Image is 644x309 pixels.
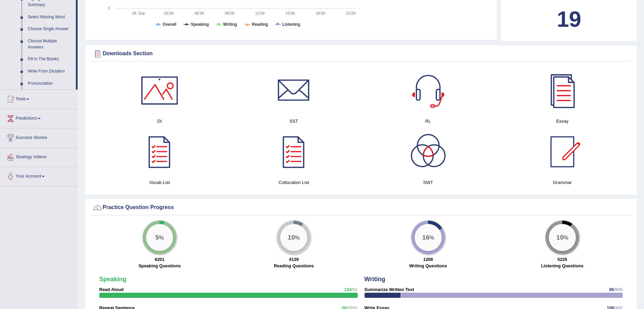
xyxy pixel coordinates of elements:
[351,287,357,292] span: /51
[108,6,110,10] text: 0
[163,22,176,27] tspan: Overall
[132,11,145,15] tspan: 26. Sep
[365,118,492,125] h4: RL
[556,233,563,241] big: 10
[499,179,626,186] h4: Grammar
[365,287,414,292] strong: Summarize Written Text
[0,167,78,184] a: Your Account
[225,11,234,15] text: 09:00
[415,224,442,251] div: %
[422,233,429,241] big: 16
[230,179,357,186] h4: Collocation List
[146,224,173,251] div: %
[409,263,447,269] label: Writing Questions
[541,263,583,269] label: Listening Questions
[223,22,237,27] tspan: Writing
[92,203,629,213] div: Practice Question Progress
[25,53,76,65] a: Fill In The Blanks
[155,233,159,241] big: 5
[96,179,223,186] h4: Vocab List
[0,90,78,107] a: Tests
[316,11,325,15] text: 18:00
[609,287,614,292] span: 85
[365,179,492,186] h4: SWT
[155,257,165,262] strong: 6201
[344,287,352,292] span: 134
[25,78,76,90] a: Pronunciation
[346,11,356,15] text: 21:00
[194,11,204,15] text: 06:00
[282,22,300,27] tspan: Listening
[139,263,181,269] label: Speaking Questions
[99,287,124,292] strong: Read Aloud
[549,224,576,251] div: %
[25,11,76,23] a: Select Missing Word
[255,11,265,15] text: 12:00
[99,276,126,283] strong: Speaking
[25,23,76,35] a: Choose Single Answer
[230,118,357,125] h4: SST
[96,118,223,125] h4: DI
[25,65,76,78] a: Write From Dictation
[614,287,623,292] span: /606
[274,263,314,269] label: Reading Questions
[191,22,209,27] tspan: Speaking
[252,22,268,27] tspan: Reading
[0,109,78,126] a: Predictions
[557,7,581,32] b: 19
[423,257,433,262] strong: 1208
[0,128,78,145] a: Success Stories
[365,276,386,283] strong: Writing
[286,11,295,15] text: 15:00
[0,148,78,165] a: Strategy Videos
[288,233,295,241] big: 10
[164,11,174,15] text: 03:00
[25,35,76,53] a: Choose Multiple Answers
[499,118,626,125] h4: Essay
[289,257,299,262] strong: 4139
[280,224,307,251] div: %
[557,257,567,262] strong: 5235
[92,49,629,59] div: Downloads Section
